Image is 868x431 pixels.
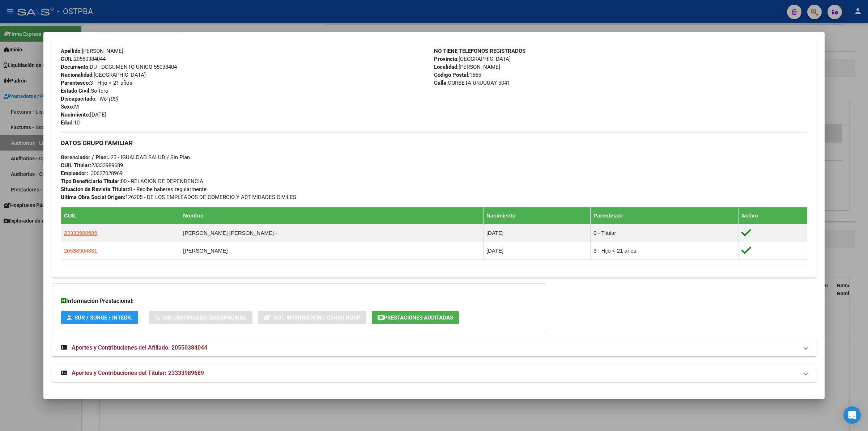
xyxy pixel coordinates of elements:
[52,364,816,382] mat-expansion-panel-header: Aportes y Contribuciones del Titular: 23333989689
[273,314,361,321] span: Not. Internacion / Censo Hosp.
[434,56,459,62] strong: Provincia:
[61,48,123,54] span: [PERSON_NAME]
[61,56,74,62] strong: CUIL:
[434,80,448,86] strong: Calle:
[75,314,132,321] span: SUR / SURGE / INTEGR.
[61,186,129,193] strong: Situacion de Revista Titular:
[180,242,484,259] td: [PERSON_NAME]
[483,242,590,259] td: [DATE]
[61,80,132,86] span: 3 - Hijo < 21 años
[434,72,469,78] strong: Código Postal:
[61,96,97,102] strong: Discapacitado:
[61,194,296,200] span: 126205 - DE LOS EMPLEADOS DE COMERCIO Y ACTIVIDADES CIVILES
[61,297,537,305] h3: Información Prestacional:
[61,194,125,200] strong: Ultima Obra Social Origen:
[149,311,252,324] button: Sin Certificado Discapacidad
[483,207,590,224] th: Nacimiento
[61,111,90,118] strong: Nacimiento:
[61,88,109,94] span: Soltero
[61,139,807,147] h3: DATOS GRUPO FAMILIAR
[61,103,79,110] span: M
[61,162,123,169] span: 23333989689
[91,169,123,177] div: 30627028969
[61,178,203,185] span: 00 - RELACION DE DEPENDENCIA
[61,88,91,94] strong: Estado Civil:
[483,224,590,242] td: [DATE]
[61,154,108,161] strong: Gerenciador / Plan:
[434,64,459,70] strong: Localidad:
[61,56,106,62] span: 20550384044
[372,311,459,324] button: Prestaciones Auditadas
[61,170,88,177] strong: Empleador:
[434,64,500,70] span: [PERSON_NAME]
[163,314,247,321] span: Sin Certificado Discapacidad
[61,119,74,126] strong: Edad:
[434,72,481,78] span: 1665
[591,207,739,224] th: Parentesco
[61,72,94,78] strong: Nacionalidad:
[434,56,511,62] span: [GEOGRAPHIC_DATA]
[61,48,82,54] strong: Apellido:
[99,96,118,102] i: NO (00)
[61,72,146,78] span: [GEOGRAPHIC_DATA]
[61,178,121,185] strong: Tipo Beneficiario Titular:
[591,224,739,242] td: 0 - Titular
[61,111,106,118] span: [DATE]
[72,344,207,351] span: Aportes y Contribuciones del Afiliado: 20550384044
[180,224,484,242] td: [PERSON_NAME] [PERSON_NAME] -
[61,207,180,224] th: CUIL
[843,406,861,424] div: Open Intercom Messenger
[61,103,74,110] strong: Sexo:
[591,242,739,259] td: 3 - Hijo < 21 años
[61,64,90,70] strong: Documento:
[738,207,807,224] th: Activo
[258,311,366,324] button: Not. Internacion / Censo Hosp.
[434,48,526,54] strong: NO TIENE TELEFONOS REGISTRADOS
[61,119,80,126] span: 10
[61,80,90,86] strong: Parentesco:
[180,207,484,224] th: Nombre
[52,339,816,356] mat-expansion-panel-header: Aportes y Contribuciones del Afiliado: 20550384044
[64,230,97,236] span: 23333989689
[434,80,510,86] span: CORBETA URUGUAY 3041
[72,369,204,376] span: Aportes y Contribuciones del Titular: 23333989689
[61,154,190,161] span: J23 - IGUALDAD SALUD / Sin Plan
[61,186,207,193] span: 0 - Recibe haberes regularmente
[61,311,138,324] button: SUR / SURGE / INTEGR.
[61,64,177,70] span: DU - DOCUMENTO UNICO 55038404
[384,314,453,321] span: Prestaciones Auditadas
[64,248,97,254] span: 20538904881
[61,162,91,169] strong: CUIL Titular:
